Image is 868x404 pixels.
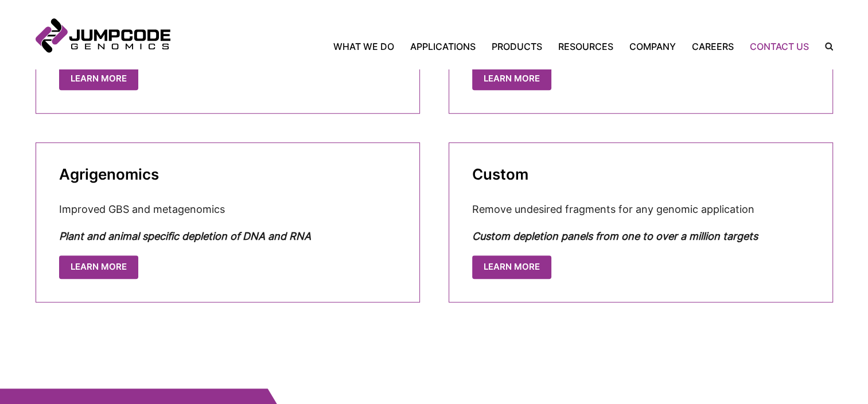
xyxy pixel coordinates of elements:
[59,201,396,217] p: Improved GBS and metagenomics
[59,67,138,91] a: Learn More
[402,40,484,53] a: Applications
[684,40,742,53] a: Careers
[817,42,833,50] label: Search the site.
[333,40,402,53] a: What We Do
[472,201,809,217] p: Remove undesired fragments for any genomic application
[170,40,817,53] nav: Primary Navigation
[484,40,550,53] a: Products
[59,255,138,279] a: LEARN MORE
[59,166,396,183] h3: Agrigenomics
[59,230,311,242] em: Plant and animal specific depletion of DNA and RNA
[742,40,817,53] a: Contact Us
[472,166,809,183] h3: Custom
[550,40,621,53] a: Resources
[519,230,758,242] em: epletion panels from one to over a million targets
[472,67,551,91] a: Learn More
[472,255,551,279] a: LEARN MORE
[621,40,684,53] a: Company
[472,230,519,242] em: Custom d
